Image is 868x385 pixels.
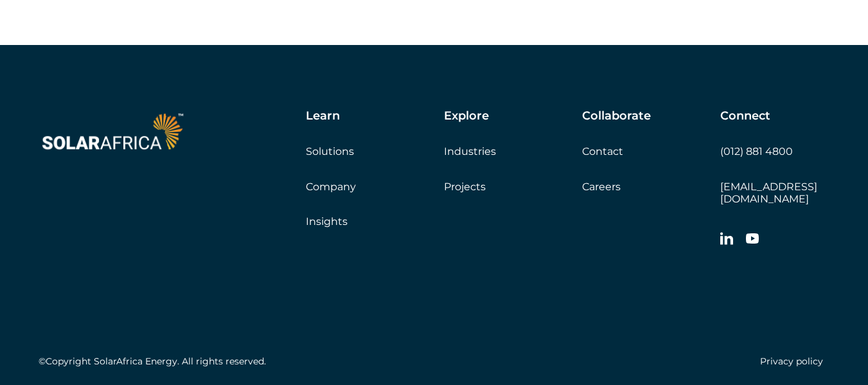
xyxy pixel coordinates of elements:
[444,145,496,157] a: Industries
[720,145,793,157] a: (012) 881 4800
[306,145,354,157] a: Solutions
[720,181,817,205] a: [EMAIL_ADDRESS][DOMAIN_NAME]
[306,181,356,193] a: Company
[306,109,340,123] h5: Learn
[582,109,651,123] h5: Collaborate
[39,356,266,367] h5: ©Copyright SolarAfrica Energy. All rights reserved.
[582,145,623,157] a: Contact
[444,181,486,193] a: Projects
[306,215,348,228] a: Insights
[444,109,489,123] h5: Explore
[582,181,621,193] a: Careers
[760,355,823,367] a: Privacy policy
[720,109,770,123] h5: Connect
